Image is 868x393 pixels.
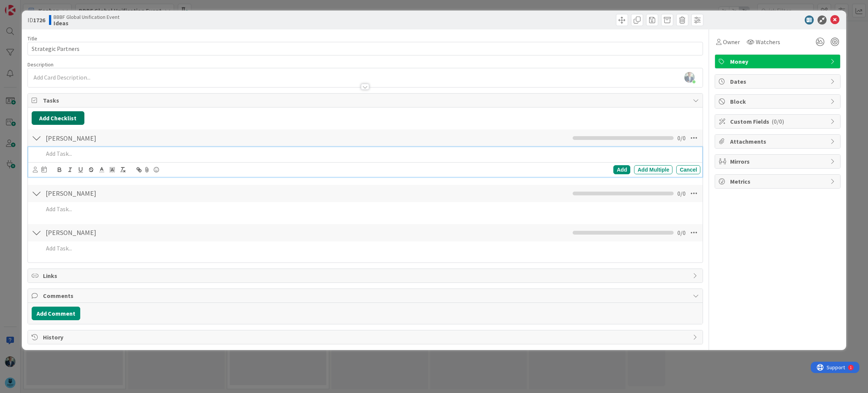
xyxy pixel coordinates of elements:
div: Add Multiple [634,165,672,174]
button: Add Comment [32,307,80,320]
span: ID [28,15,45,25]
span: Owner [723,37,740,46]
input: Add Checklist... [43,131,212,145]
span: History [43,333,689,342]
b: 1726 [33,16,45,24]
span: Money [730,57,827,66]
span: 0 / 0 [677,134,686,143]
div: Cancel [676,165,700,174]
span: Custom Fields [730,117,827,126]
span: Block [730,97,827,106]
span: Watchers [756,37,780,46]
span: Description [28,61,53,68]
span: ( 0/0 ) [772,118,784,125]
input: Add Checklist... [43,226,212,239]
span: Metrics [730,177,827,186]
div: 1 [39,3,41,9]
span: BBBF Global Unification Event [53,14,119,20]
span: Tasks [43,96,689,105]
span: Mirrors [730,157,827,166]
img: pOu5ulPuOl6OOpGbiWwolM69nWMwQGHi.jpeg [684,72,695,83]
b: Ideas [53,20,119,26]
span: Comments [43,291,689,300]
label: Title [28,35,37,42]
div: Add [613,165,630,174]
button: Add Checklist [32,111,84,125]
span: Links [43,271,689,280]
span: Attachments [730,137,827,146]
span: 0 / 0 [677,189,686,198]
span: Dates [730,77,827,86]
span: Support [16,1,34,10]
input: Add Checklist... [43,187,212,200]
input: type card name here... [28,42,703,55]
span: 0 / 0 [677,228,686,237]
